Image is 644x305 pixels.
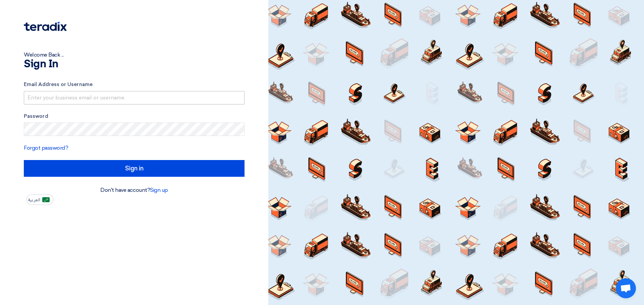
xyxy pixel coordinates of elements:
[24,22,67,31] img: Teradix logo
[24,112,245,120] label: Password
[150,187,168,193] a: Sign up
[24,51,245,59] div: Welcome Back ...
[26,194,53,205] button: العربية
[42,197,50,202] img: ar-AR.png
[24,91,245,104] input: Enter your business email or username
[24,186,245,194] div: Don't have account?
[24,81,245,88] label: Email Address or Username
[24,59,245,70] h1: Sign In
[28,198,40,202] span: العربية
[24,145,68,151] a: Forgot password?
[24,160,245,177] input: Sign in
[616,278,636,298] a: Open chat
